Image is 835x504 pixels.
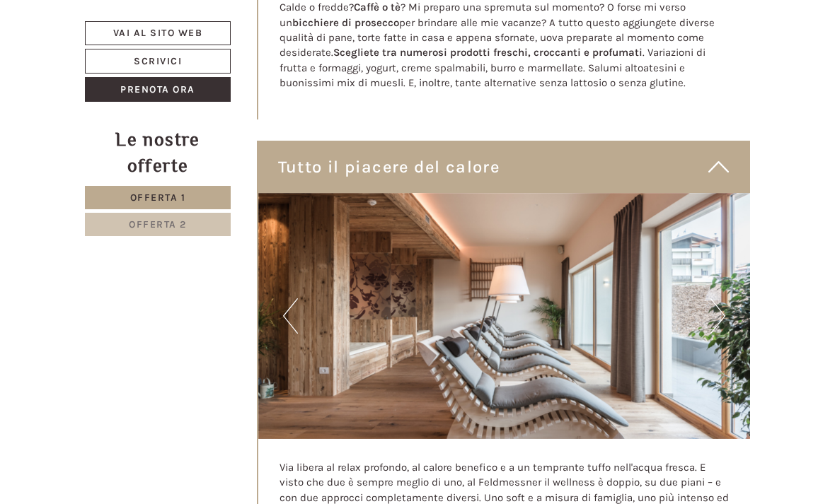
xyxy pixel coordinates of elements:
[21,69,222,78] small: 23:22
[257,141,751,193] div: Tutto il piacere del calore
[85,49,231,74] a: Scrivici
[333,46,643,59] strong: Scegliete tra numerosi prodotti freschi, croccanti e profumati
[85,127,231,179] div: Le nostre offerte
[85,77,231,102] a: Prenota ora
[129,218,187,230] span: Offerta 2
[21,41,222,52] div: Hotel B&B Feldmessner
[200,11,250,35] div: [DATE]
[376,373,451,397] button: Invia
[292,16,399,29] strong: bicchiere di prosecco
[710,298,725,334] button: Next
[283,298,298,334] button: Previous
[11,38,229,81] div: Buon giorno, come possiamo aiutarla?
[354,1,401,13] strong: Caffè o tè
[85,21,231,45] a: Vai al sito web
[130,192,186,204] span: Offerta 1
